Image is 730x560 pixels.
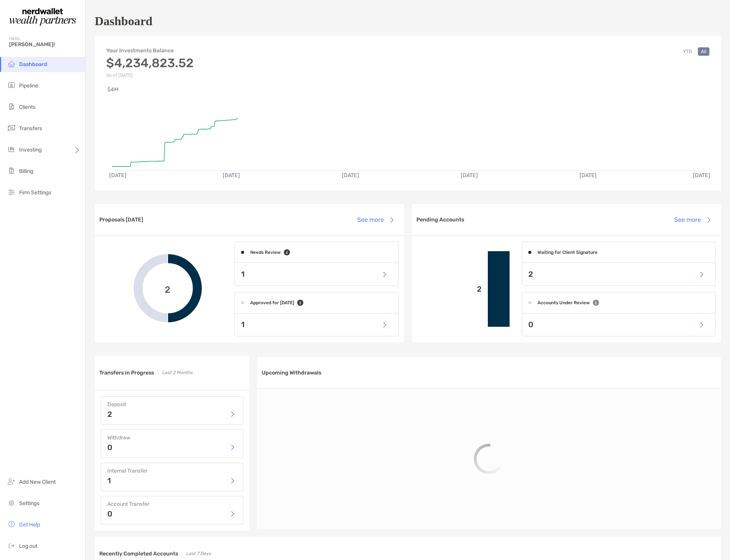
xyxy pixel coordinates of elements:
span: Settings [19,500,39,507]
img: get-help icon [7,520,16,529]
text: [DATE] [109,172,126,179]
img: add_new_client icon [7,477,16,486]
h4: Needs Review [250,250,281,255]
span: [PERSON_NAME]! [9,41,81,48]
text: $4M [107,86,118,93]
img: Zoe Logo [9,3,76,31]
text: [DATE] [223,172,240,179]
span: Clients [19,104,36,110]
p: 0 [528,320,533,329]
button: All [698,47,709,56]
text: [DATE] [580,172,597,179]
p: As of [DATE] [106,73,194,78]
p: 0 [107,510,112,518]
img: firm-settings icon [7,187,16,197]
span: Transfers [19,125,42,132]
span: Add New Client [19,479,56,485]
img: logout icon [7,541,16,550]
button: See more [668,211,716,228]
h4: Deposit [107,401,237,408]
h3: Upcoming Withdrawals [262,370,321,376]
h3: Recently Completed Accounts [99,550,178,557]
span: Log out [19,543,37,549]
text: [DATE] [694,172,711,179]
p: 1 [241,270,244,279]
p: 0 [107,444,112,451]
img: billing icon [7,166,16,175]
img: pipeline icon [7,81,16,90]
h4: Accounts Under Review [537,300,590,305]
button: YTD [680,47,695,56]
img: settings icon [7,498,16,507]
p: Last 7 Days [186,549,211,558]
h4: Withdraw [107,434,237,441]
p: Last 2 Months [162,368,193,378]
h4: Account Transfer [107,501,237,507]
p: 2 [528,270,533,279]
span: Dashboard [19,61,47,68]
span: Billing [19,168,33,174]
img: clients icon [7,102,16,111]
p: 2 [107,410,112,418]
img: investing icon [7,145,16,154]
h4: Approved for [DATE] [250,300,294,305]
h1: Dashboard [95,14,152,28]
h3: $4,234,823.52 [106,56,194,70]
span: Pipeline [19,82,38,89]
text: [DATE] [461,172,478,179]
text: [DATE] [342,172,359,179]
p: 1 [241,320,244,329]
button: See more [351,211,400,228]
h4: Waiting for Client Signature [537,250,597,255]
p: 1 [107,477,111,484]
h3: Pending Accounts [416,216,464,223]
h3: Transfers in Progress [99,370,154,376]
img: transfers icon [7,123,16,132]
h4: Internal Transfer [107,468,237,474]
span: Investing [19,147,42,153]
img: dashboard icon [7,59,16,68]
p: 2 [418,284,482,294]
span: Get Help [19,521,40,528]
span: Firm Settings [19,189,51,196]
h3: Proposals [DATE] [99,216,143,223]
span: 2 [165,283,170,294]
h4: Your Investments Balance [106,47,194,54]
